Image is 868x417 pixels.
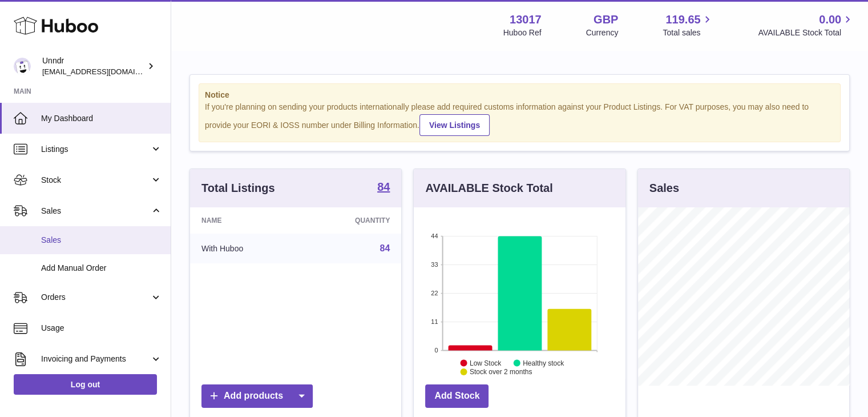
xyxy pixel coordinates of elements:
a: Add Stock [425,384,488,408]
text: Stock over 2 months [470,368,532,376]
text: 11 [431,318,438,325]
th: Quantity [301,207,401,234]
a: Log out [14,374,157,395]
span: 0.00 [819,12,841,27]
h3: Total Listings [201,181,275,196]
text: Low Stock [470,359,502,367]
div: Unndr [42,55,145,77]
span: Invoicing and Payments [41,354,150,364]
h3: Sales [649,181,679,196]
a: 84 [380,243,390,253]
a: 84 [377,181,390,195]
text: 0 [435,347,438,354]
img: internalAdmin-13017@internal.huboo.com [14,58,31,75]
text: 33 [431,261,438,268]
strong: GBP [594,12,618,27]
text: Healthy stock [523,359,564,367]
text: 44 [431,232,438,239]
th: Name [190,207,301,234]
strong: 84 [377,181,390,193]
strong: Notice [205,90,834,101]
span: Add Manual Order [41,263,162,274]
span: Orders [41,292,150,303]
span: AVAILABLE Stock Total [758,27,854,38]
span: My Dashboard [41,113,162,124]
span: Usage [41,323,162,334]
div: If you're planning on sending your products internationally please add required customs informati... [205,102,834,136]
h3: AVAILABLE Stock Total [425,181,552,196]
a: View Listings [419,114,490,136]
div: Currency [586,27,619,38]
text: 22 [431,290,438,296]
strong: 13017 [510,12,542,27]
a: 119.65 Total sales [663,12,713,38]
td: With Huboo [190,234,301,263]
a: Add products [201,384,313,408]
span: Sales [41,235,162,246]
span: Total sales [663,27,713,38]
a: 0.00 AVAILABLE Stock Total [758,12,854,38]
span: [EMAIL_ADDRESS][DOMAIN_NAME] [42,67,168,76]
span: Stock [41,175,150,186]
span: Sales [41,206,150,216]
div: Huboo Ref [503,27,542,38]
span: Listings [41,144,150,155]
span: 119.65 [665,12,700,27]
